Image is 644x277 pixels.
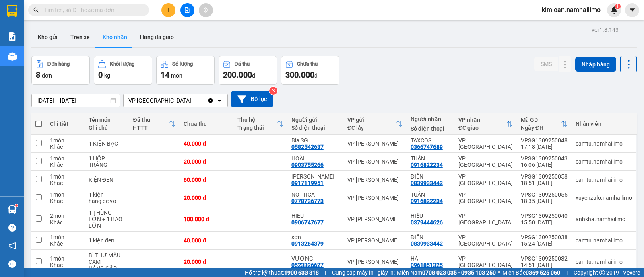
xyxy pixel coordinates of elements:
[89,155,125,168] div: 1 HỘP TRẮNG
[411,125,450,132] div: Số điện thoại
[172,61,193,67] div: Số lượng
[347,195,402,201] div: VP [PERSON_NAME]
[517,113,572,135] th: Toggle SortBy
[8,224,16,232] span: question-circle
[397,268,496,277] span: Miền Nam
[521,219,568,226] div: 15:50 [DATE]
[291,162,324,168] div: 0903755266
[575,57,616,72] button: Nhập hàng
[291,173,339,180] div: KIM CÚC
[50,262,80,268] div: Khác
[7,5,17,17] img: logo-vxr
[411,234,450,240] div: ĐIỀN
[347,176,402,183] div: VP [PERSON_NAME]
[314,72,318,79] span: đ
[347,158,402,165] div: VP [PERSON_NAME]
[616,4,619,9] span: 1
[89,191,125,198] div: 1 kiện
[502,268,560,277] span: Miền Bắc
[245,268,319,277] span: Hỗ trợ kỹ thuật:
[89,125,125,131] div: Ghi chú
[411,198,443,204] div: 0916822234
[231,91,273,107] button: Bộ lọc
[629,6,636,14] span: caret-down
[576,140,632,147] div: camtu.namhailimo
[96,27,134,47] button: Kho nhận
[8,242,16,250] span: notification
[50,234,80,240] div: 1 món
[180,3,194,17] button: file-add
[285,70,314,80] span: 300.000
[184,259,229,265] div: 20.000 đ
[411,255,450,262] div: HẢI
[284,269,319,276] strong: 1900 633 818
[291,262,324,268] div: 0523326627
[458,234,513,247] div: VP [GEOGRAPHIC_DATA]
[576,237,632,244] div: camtu.namhailimo
[454,113,517,135] th: Toggle SortBy
[291,125,339,131] div: Số điện thoại
[411,240,443,247] div: 0839933442
[411,219,443,226] div: 0379444626
[50,213,80,219] div: 2 món
[458,173,513,186] div: VP [GEOGRAPHIC_DATA]
[8,205,17,214] img: warehouse-icon
[291,240,324,247] div: 0913264379
[611,6,618,14] img: icon-new-feature
[15,204,18,207] sup: 1
[291,198,324,204] div: 0778736773
[50,155,80,162] div: 1 món
[94,56,152,85] button: Khối lượng0kg
[291,213,339,219] div: HIẾU
[347,237,402,244] div: VP [PERSON_NAME]
[36,70,40,80] span: 8
[89,237,125,244] div: 1 kiện đen
[625,3,639,17] button: caret-down
[161,3,175,17] button: plus
[89,176,125,183] div: KIỆN ĐEN
[458,255,513,268] div: VP [GEOGRAPHIC_DATA]
[31,27,64,47] button: Kho gửi
[237,125,277,131] div: Trạng thái
[50,144,80,150] div: Khác
[50,240,80,247] div: Khác
[458,155,513,168] div: VP [GEOGRAPHIC_DATA]
[184,195,229,201] div: 20.000 đ
[184,176,229,183] div: 60.000 đ
[422,269,496,276] strong: 0708 023 035 - 0935 103 250
[411,116,450,122] div: Người nhận
[166,7,171,13] span: plus
[498,271,500,274] span: ⚪️
[347,140,402,147] div: VP [PERSON_NAME]
[89,198,125,204] div: hàng dễ vỡ
[291,255,339,262] div: VƯƠNG
[8,52,17,61] img: warehouse-icon
[411,173,450,180] div: ĐIỀN
[576,176,632,183] div: camtu.namhailimo
[521,137,568,144] div: VPSG1309250048
[521,234,568,240] div: VPSG1309250038
[291,191,339,198] div: NOTTICA
[566,268,568,277] span: |
[219,56,277,85] button: Đã thu200.000đ
[104,72,110,79] span: kg
[89,117,125,123] div: Tên món
[98,70,103,80] span: 0
[592,25,619,34] div: ver 1.8.143
[133,125,169,131] div: HTTT
[521,162,568,168] div: 16:06 [DATE]
[32,94,120,107] input: Select a date range.
[521,180,568,186] div: 18:51 [DATE]
[297,61,318,67] div: Chưa thu
[134,27,180,47] button: Hàng đã giao
[161,70,169,80] span: 14
[521,255,568,262] div: VPSG1309250032
[534,57,558,71] button: SMS
[50,162,80,168] div: Khác
[576,259,632,265] div: camtu.namhailimo
[411,213,450,219] div: HIỂU
[599,270,605,275] span: copyright
[237,117,277,123] div: Thu hộ
[521,144,568,150] div: 17:18 [DATE]
[291,234,339,240] div: sơn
